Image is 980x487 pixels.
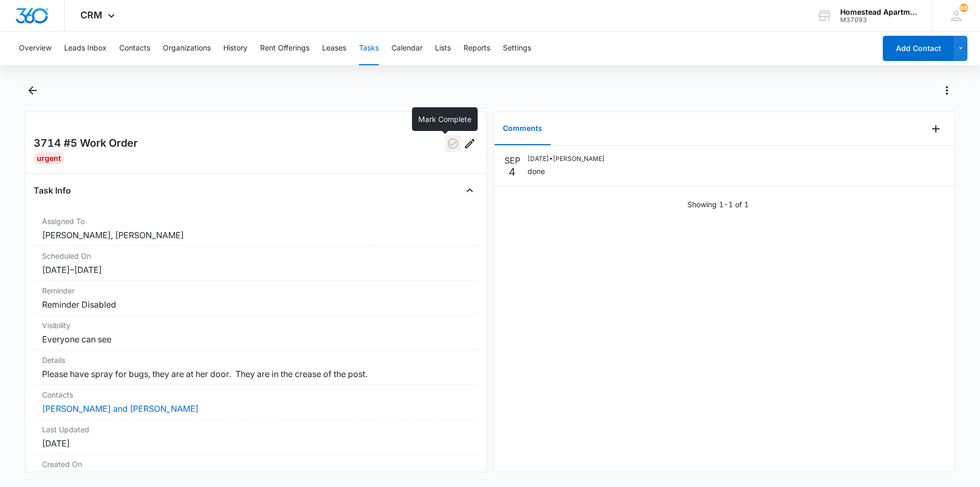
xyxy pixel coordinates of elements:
[461,135,478,152] button: Edit
[883,36,954,61] button: Add Contact
[412,107,478,131] div: Mark Complete
[260,32,310,65] button: Rent Offerings
[42,403,199,414] a: [PERSON_NAME] and [PERSON_NAME]
[25,82,41,99] button: Back
[119,32,150,65] button: Contacts
[42,368,470,380] dd: Please have spray for bugs, they are at her door. They are in the crease of the post.
[42,354,470,366] dt: Details
[528,154,605,164] p: [DATE] • [PERSON_NAME]
[927,120,944,137] button: Add Comment
[42,216,470,227] dt: Assigned To
[960,4,968,12] div: notifications count
[509,167,515,177] p: 4
[34,350,478,385] div: DetailsPlease have spray for bugs, they are at her door. They are in the crease of the post.
[687,199,749,210] p: Showing 1-1 of 1
[34,135,138,152] h2: 3714 #5 Work Order
[80,9,102,21] span: CRM
[223,32,247,65] button: History
[34,152,64,165] div: Urgent
[34,385,478,420] div: Contacts[PERSON_NAME] and [PERSON_NAME]
[504,154,520,167] p: SEP
[42,437,470,450] dd: [DATE]
[359,32,379,65] button: Tasks
[938,82,955,99] button: Actions
[42,389,470,400] dt: Contacts
[840,8,917,16] div: account name
[528,166,605,177] p: done
[42,229,470,241] dd: [PERSON_NAME], [PERSON_NAME]
[42,250,470,261] dt: Scheduled On
[435,32,451,65] button: Lists
[322,32,346,65] button: Leases
[64,32,107,65] button: Leads Inbox
[42,320,470,331] dt: Visibility
[494,113,551,145] button: Comments
[42,263,470,276] dd: [DATE] – [DATE]
[163,32,211,65] button: Organizations
[42,424,470,435] dt: Last Updated
[34,420,478,454] div: Last Updated[DATE]
[503,32,531,65] button: Settings
[960,4,968,12] span: 88
[34,246,478,281] div: Scheduled On[DATE]–[DATE]
[391,32,422,65] button: Calendar
[34,211,478,246] div: Assigned To[PERSON_NAME], [PERSON_NAME]
[42,298,470,311] dd: Reminder Disabled
[42,333,470,346] dd: Everyone can see
[42,459,470,470] dt: Created On
[19,32,51,65] button: Overview
[42,285,470,296] dt: Reminder
[34,316,478,350] div: VisibilityEveryone can see
[461,182,478,199] button: Close
[34,281,478,316] div: ReminderReminder Disabled
[840,16,917,24] div: account id
[34,184,71,197] h4: Task Info
[463,32,490,65] button: Reports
